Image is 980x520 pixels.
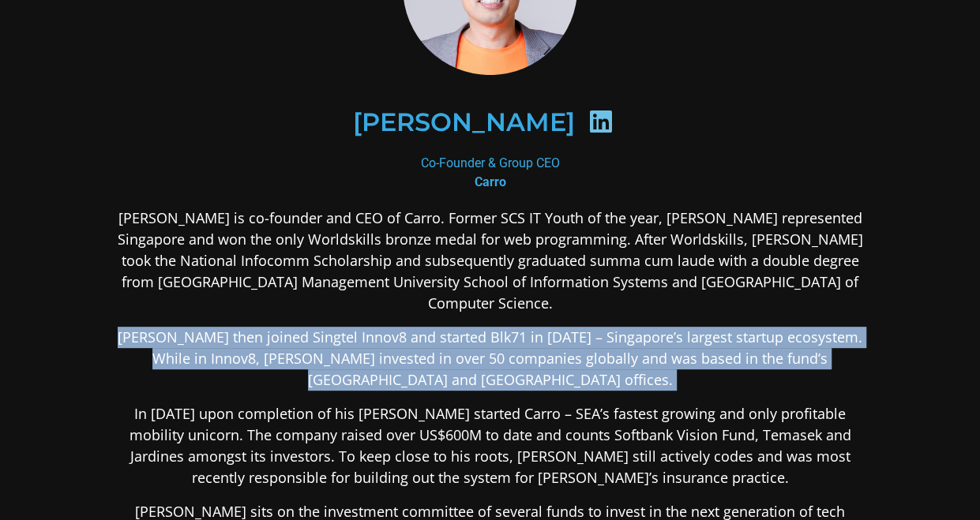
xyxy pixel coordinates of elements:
[475,174,506,189] b: Carro
[352,110,574,135] h2: [PERSON_NAME]
[107,403,874,488] p: In [DATE] upon completion of his [PERSON_NAME] started Carro – SEA’s fastest growing and only pro...
[107,154,874,192] div: Co-Founder & Group CEO
[107,327,874,391] p: [PERSON_NAME] then joined Singtel Innov8 and started Blk71 in [DATE] – Singapore’s largest startu...
[107,208,874,314] p: [PERSON_NAME] is co-founder and CEO of Carro. Former SCS IT Youth of the year, [PERSON_NAME] repr...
